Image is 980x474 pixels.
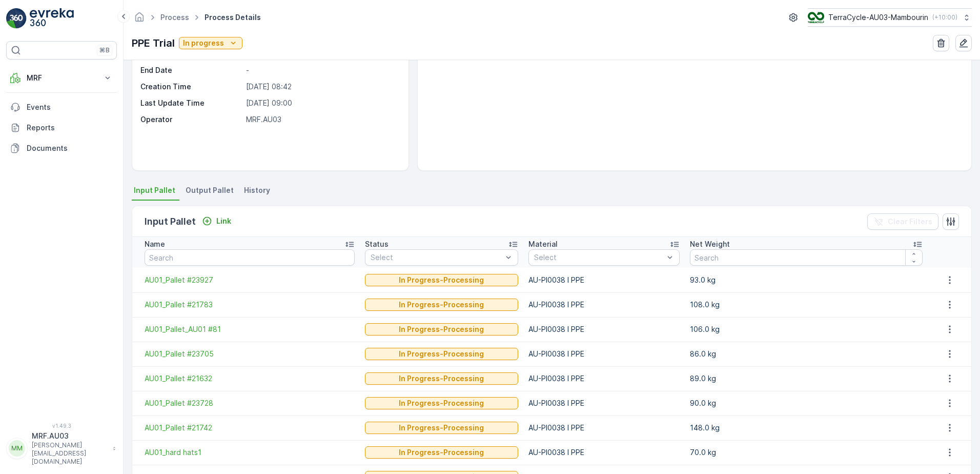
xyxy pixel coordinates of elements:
p: Name [145,239,165,249]
p: TerraCycle-AU03-Mambourin [828,12,928,23]
p: In Progress-Processing [399,398,484,408]
button: Clear Filters [867,213,938,230]
p: MRF.AU03 [246,114,398,125]
p: Operator [140,114,242,125]
td: AU-PI0038 I PPE [523,391,685,416]
td: AU-PI0038 I PPE [523,416,685,440]
td: 89.0 kg [685,366,928,391]
p: [PERSON_NAME][EMAIL_ADDRESS][DOMAIN_NAME] [32,441,108,466]
button: MRF [6,68,117,88]
button: In Progress-Processing [365,397,518,409]
p: In progress [183,38,224,48]
td: 70.0 kg [685,440,928,465]
p: Creation Time [140,82,242,92]
button: In Progress-Processing [365,372,518,385]
button: Link [198,215,235,227]
p: Material [528,239,558,249]
a: Homepage [134,15,145,24]
p: MRF.AU03 [32,431,108,441]
button: In Progress-Processing [365,299,518,311]
button: In Progress-Processing [365,274,518,286]
td: 90.0 kg [685,391,928,416]
a: AU01_Pallet #21742 [145,423,355,433]
span: Output Pallet [186,185,234,195]
p: ⌘B [99,46,110,54]
p: PPE Trial [132,35,175,51]
button: TerraCycle-AU03-Mambourin(+10:00) [808,8,972,27]
td: AU-PI0038 I PPE [523,366,685,391]
p: In Progress-Processing [399,300,484,310]
a: AU01_Pallet #23927 [145,275,355,285]
td: AU-PI0038 I PPE [523,268,685,292]
p: In Progress-Processing [399,373,484,384]
td: AU-PI0038 I PPE [523,440,685,465]
span: Input Pallet [134,185,175,195]
td: AU-PI0038 I PPE [523,342,685,366]
p: Events [27,102,113,112]
td: AU-PI0038 I PPE [523,292,685,317]
a: Events [6,97,117,117]
a: Reports [6,117,117,138]
div: MM [9,440,25,457]
a: AU01_Pallet #21632 [145,373,355,384]
button: In Progress-Processing [365,446,518,459]
td: AU-PI0038 I PPE [523,317,685,342]
p: Clear Filters [888,216,932,227]
a: Documents [6,138,117,159]
span: v 1.49.3 [6,423,117,429]
img: logo_light-DOdMpM7g.png [30,8,74,29]
a: AU01_Pallet #21783 [145,300,355,310]
button: In progress [179,37,242,49]
p: [DATE] 09:00 [246,98,398,108]
td: 93.0 kg [685,268,928,292]
span: History [244,185,270,195]
span: Process Details [202,12,263,23]
button: MMMRF.AU03[PERSON_NAME][EMAIL_ADDRESS][DOMAIN_NAME] [6,431,117,466]
p: Reports [27,123,113,133]
p: Select [371,252,502,263]
p: Net Weight [690,239,730,249]
p: In Progress-Processing [399,447,484,458]
p: Select [534,252,664,263]
button: In Progress-Processing [365,323,518,335]
img: logo [6,8,27,29]
p: In Progress-Processing [399,324,484,334]
p: ( +10:00 ) [932,13,957,22]
a: AU01_hard hats1 [145,447,355,458]
td: 106.0 kg [685,317,928,342]
td: 148.0 kg [685,416,928,440]
input: Search [690,249,923,266]
p: MRF [27,73,96,83]
p: In Progress-Processing [399,349,484,359]
p: Link [216,216,231,226]
td: 108.0 kg [685,292,928,317]
input: Search [145,249,355,266]
p: Last Update Time [140,98,242,108]
img: image_D6FFc8H.png [808,12,824,23]
a: AU01_Pallet #23705 [145,349,355,359]
p: In Progress-Processing [399,423,484,433]
p: - [246,65,398,75]
p: Status [365,239,389,249]
p: [DATE] 08:42 [246,82,398,92]
p: End Date [140,65,242,75]
p: In Progress-Processing [399,275,484,285]
button: In Progress-Processing [365,348,518,360]
p: Input Pallet [145,214,196,229]
a: Process [160,13,189,22]
td: 86.0 kg [685,342,928,366]
a: AU01_Pallet #23728 [145,398,355,408]
p: Documents [27,143,113,153]
button: In Progress-Processing [365,422,518,434]
a: AU01_Pallet_AU01 #81 [145,324,355,334]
